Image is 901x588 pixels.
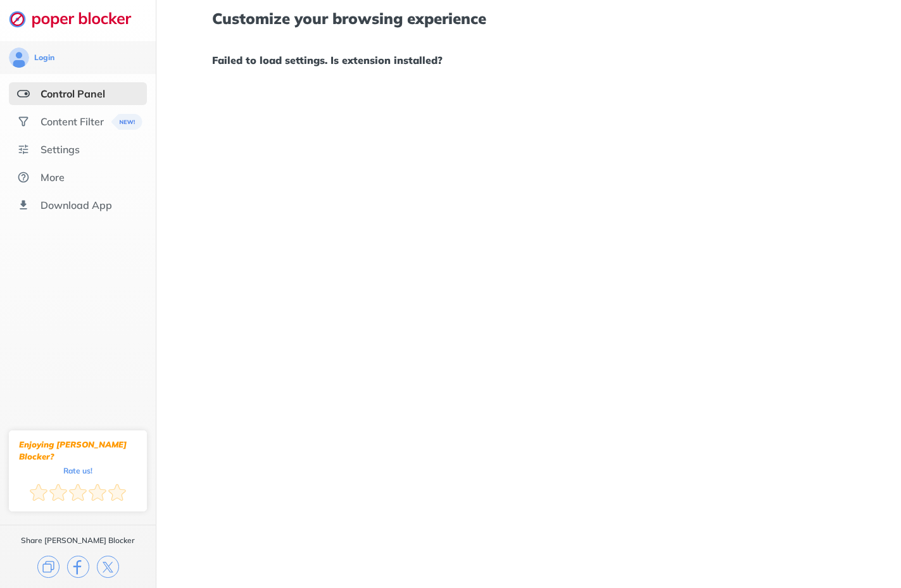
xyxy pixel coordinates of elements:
[17,199,30,211] img: download-app.svg
[17,171,30,184] img: about.svg
[19,439,137,463] div: Enjoying [PERSON_NAME] Blocker?
[34,53,54,63] div: Login
[41,171,65,184] div: More
[67,556,89,578] img: facebook.svg
[17,143,30,156] img: settings.svg
[97,556,119,578] img: x.svg
[41,87,105,100] div: Control Panel
[41,199,112,211] div: Download App
[17,87,30,100] img: features-selected.svg
[9,10,145,28] img: logo-webpage.svg
[212,10,845,27] h1: Customize your browsing experience
[41,115,104,128] div: Content Filter
[212,52,845,68] h1: Failed to load settings. Is extension installed?
[9,47,29,68] img: avatar.svg
[37,556,60,578] img: copy.svg
[111,114,142,130] img: menuBanner.svg
[63,468,92,473] div: Rate us!
[21,535,135,546] div: Share [PERSON_NAME] Blocker
[17,115,30,128] img: social.svg
[41,143,80,156] div: Settings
